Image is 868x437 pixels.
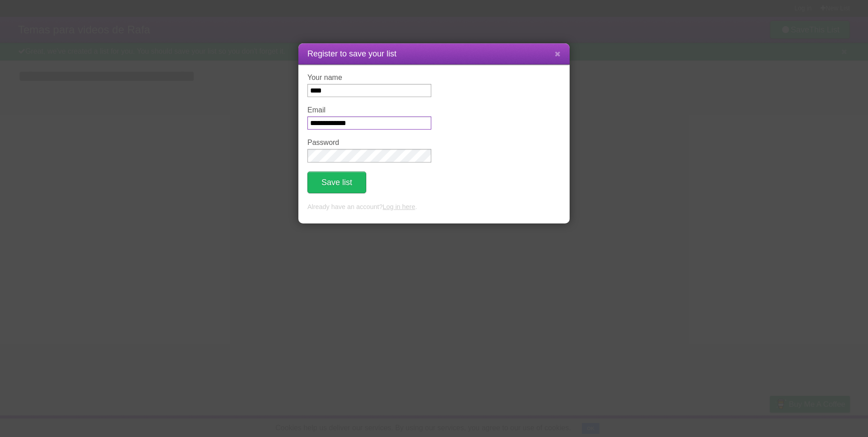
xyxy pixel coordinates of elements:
button: Save list [307,172,366,193]
a: Log in here [382,203,415,210]
p: Already have an account? . [307,202,561,212]
label: Your name [307,74,431,82]
label: Email [307,106,431,114]
label: Password [307,139,431,147]
h1: Register to save your list [307,48,561,60]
